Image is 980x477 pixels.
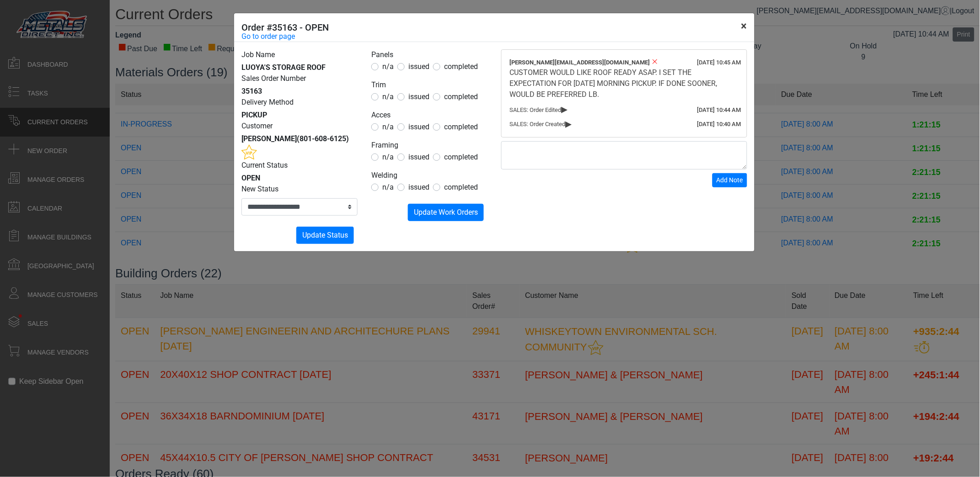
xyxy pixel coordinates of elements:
[382,122,394,131] span: n/a
[241,63,326,72] span: LUOYA'S STORAGE ROOF
[712,173,747,187] button: Add Note
[241,184,278,195] label: New Status
[382,62,394,71] span: n/a
[697,58,741,67] div: [DATE] 10:45 AM
[241,144,257,160] img: This customer should be prioritized
[510,106,739,115] div: SALES: Order Edited
[697,106,741,115] div: [DATE] 10:44 AM
[717,176,743,184] span: Add Note
[382,92,394,101] span: n/a
[241,21,329,34] h5: Order #35163 - OPEN
[382,183,394,191] span: n/a
[408,62,429,71] span: issued
[510,67,739,100] div: CUSTOMER WOULD LIKE ROOF READY ASAP. I SET THE EXPECTATION FOR [DATE] MORNING PICKUP. IF DONE SOO...
[371,49,487,61] legend: Panels
[241,173,358,184] div: OPEN
[241,133,358,160] div: [PERSON_NAME]
[296,227,354,244] button: Update Status
[697,120,741,129] div: [DATE] 10:40 AM
[241,121,273,132] label: Customer
[241,134,349,156] span: (801-608-6125)
[408,122,429,131] span: issued
[302,231,348,239] span: Update Status
[444,153,478,161] span: completed
[510,59,650,66] span: [PERSON_NAME][EMAIL_ADDRESS][DOMAIN_NAME]
[408,183,429,191] span: issued
[444,122,478,131] span: completed
[408,92,429,101] span: issued
[444,92,478,101] span: completed
[408,204,484,221] button: Update Work Orders
[241,31,295,42] a: Go to order page
[241,73,306,84] label: Sales Order Number
[241,97,294,108] label: Delivery Method
[371,110,487,122] legend: Acces
[241,86,358,97] div: 35163
[562,106,568,112] span: ▸
[444,62,478,71] span: completed
[241,49,275,60] label: Job Name
[444,183,478,191] span: completed
[382,153,394,161] span: n/a
[241,160,288,171] label: Current Status
[414,208,478,217] span: Update Work Orders
[371,170,487,182] legend: Welding
[510,120,739,129] div: SALES: Order Created
[734,13,755,39] button: Close
[371,79,487,91] legend: Trim
[241,110,358,121] div: PICKUP
[371,140,487,152] legend: Framing
[566,121,572,127] span: ▸
[408,153,429,161] span: issued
